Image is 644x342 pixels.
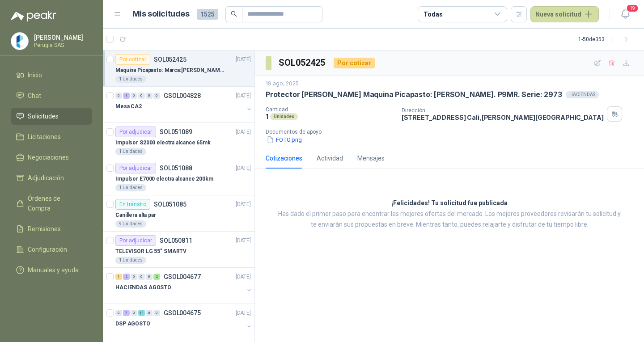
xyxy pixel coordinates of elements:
[391,198,508,209] h3: ¡Felicidades! Tu solicitud fue publicada
[154,56,186,63] p: SOL052425
[115,310,122,316] div: 0
[28,194,84,213] span: Órdenes de Compra
[138,310,145,316] div: 11
[266,106,394,113] p: Cantidad
[115,308,253,336] a: 0 7 0 11 0 0 GSOL004675[DATE] DSP AGOSTO
[115,175,213,183] p: Impulsor E7000 electra alcance 200km
[123,93,130,99] div: 1
[270,113,298,120] div: Unidades
[277,209,622,230] p: Has dado el primer paso para encontrar las mejores ofertas del mercado. Los mejores proveedores r...
[11,241,92,258] a: Configuración
[153,93,160,99] div: 0
[28,70,42,80] span: Inicio
[34,34,90,41] p: [PERSON_NAME]
[103,123,254,159] a: Por adjudicarSOL051089[DATE] Impulsor S2000 electra alcance 65mk1 Unidades
[28,132,61,142] span: Licitaciones
[115,93,122,99] div: 0
[236,55,251,64] p: [DATE]
[11,33,28,50] img: Company Logo
[115,235,156,246] div: Por adjudicar
[115,220,146,228] div: 9 Unidades
[402,114,604,121] p: [STREET_ADDRESS] Cali , [PERSON_NAME][GEOGRAPHIC_DATA]
[146,93,153,99] div: 0
[11,220,92,237] a: Remisiones
[132,8,190,21] h1: Mis solicitudes
[424,9,442,19] div: Todas
[28,111,59,121] span: Solicitudes
[146,274,153,280] div: 0
[131,310,137,316] div: 0
[115,184,146,191] div: 1 Unidades
[236,128,251,136] p: [DATE]
[34,42,90,48] p: Perugia SAS
[115,247,186,256] p: TELEVISOR LG 55" SMARTV
[617,6,633,22] button: 19
[236,164,251,173] p: [DATE]
[160,165,192,171] p: SOL051088
[115,257,146,264] div: 1 Unidades
[357,153,385,163] div: Mensajes
[115,139,211,147] p: Impulsor S2000 electra alcance 65mk
[11,149,92,166] a: Negociaciones
[115,90,253,119] a: 0 1 0 0 0 0 GSOL004828[DATE] Mesa CA2
[115,320,150,328] p: DSP AGOSTO
[578,32,633,46] div: 1 - 50 de 353
[115,274,122,280] div: 1
[28,245,67,254] span: Configuración
[11,262,92,279] a: Manuales y ayuda
[231,11,237,17] span: search
[236,309,251,317] p: [DATE]
[103,195,254,232] a: En tránsitoSOL051085[DATE] Canillera alta par9 Unidades
[530,6,599,22] button: Nueva solicitud
[103,159,254,195] a: Por adjudicarSOL051088[DATE] Impulsor E7000 electra alcance 200km1 Unidades
[11,11,56,21] img: Logo peakr
[154,201,186,207] p: SOL051085
[236,200,251,209] p: [DATE]
[236,92,251,100] p: [DATE]
[164,274,201,280] p: GSOL004677
[115,76,146,83] div: 1 Unidades
[160,237,192,244] p: SOL050811
[123,310,130,316] div: 7
[11,108,92,125] a: Solicitudes
[11,128,92,145] a: Licitaciones
[28,224,61,234] span: Remisiones
[236,273,251,281] p: [DATE]
[115,66,227,75] p: Maquina Picapasto: Marca:[PERSON_NAME]. Modelo: P9MR. Serie: 2973
[131,93,137,99] div: 0
[164,310,201,316] p: GSOL004675
[266,129,640,135] p: Documentos de apoyo
[334,58,375,68] div: Por cotizar
[402,107,604,114] p: Dirección
[115,271,253,300] a: 1 2 0 0 0 2 GSOL004677[DATE] HACIENDAS AGOSTO
[197,9,218,20] span: 1525
[115,283,171,292] p: HACIENDAS AGOSTO
[131,274,137,280] div: 0
[103,232,254,268] a: Por adjudicarSOL050811[DATE] TELEVISOR LG 55" SMARTV1 Unidades
[115,148,146,155] div: 1 Unidades
[115,163,156,173] div: Por adjudicar
[11,87,92,104] a: Chat
[115,127,156,137] div: Por adjudicar
[115,102,142,111] p: Mesa CA2
[160,129,192,135] p: SOL051089
[28,152,69,162] span: Negociaciones
[317,153,343,163] div: Actividad
[115,54,150,65] div: Por cotizar
[103,51,254,87] a: Por cotizarSOL052425[DATE] Maquina Picapasto: Marca:[PERSON_NAME]. Modelo: P9MR. Serie: 29731 Uni...
[266,80,299,88] p: 19 ago, 2025
[115,199,150,210] div: En tránsito
[123,274,130,280] div: 2
[153,274,160,280] div: 2
[266,113,268,120] p: 1
[266,153,302,163] div: Cotizaciones
[164,93,201,99] p: GSOL004828
[266,135,303,144] button: FOTO.png
[28,265,79,275] span: Manuales y ayuda
[236,236,251,245] p: [DATE]
[138,93,145,99] div: 0
[153,310,160,316] div: 0
[566,91,599,98] div: HACIENDAS
[279,56,326,70] h3: SOL052425
[11,190,92,217] a: Órdenes de Compra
